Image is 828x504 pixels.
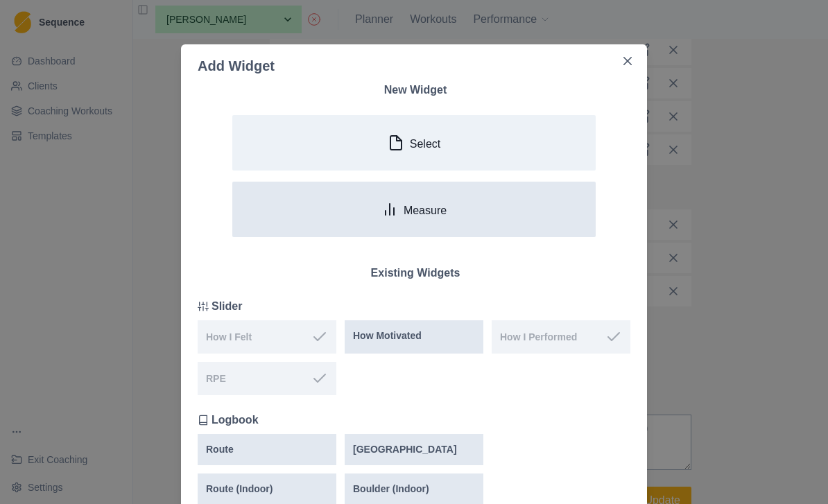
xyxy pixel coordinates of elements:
p: How I Felt [206,330,252,345]
p: Route [206,442,234,457]
p: New Widget [200,82,630,98]
p: How Motivated [353,329,422,343]
p: Logbook [212,412,259,428]
button: Measure [232,182,596,237]
p: Select [410,137,440,150]
p: Slider [212,298,242,315]
p: Existing Widgets [200,265,630,281]
p: How I Performed [500,330,577,345]
header: Add Widget [181,44,647,76]
button: Select [232,115,596,171]
p: Route (Indoor) [206,482,273,496]
p: Boulder (Indoor) [353,482,429,496]
p: Measure [404,204,447,217]
button: Close [616,50,639,72]
p: [GEOGRAPHIC_DATA] [353,442,457,457]
p: RPE [206,372,226,386]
